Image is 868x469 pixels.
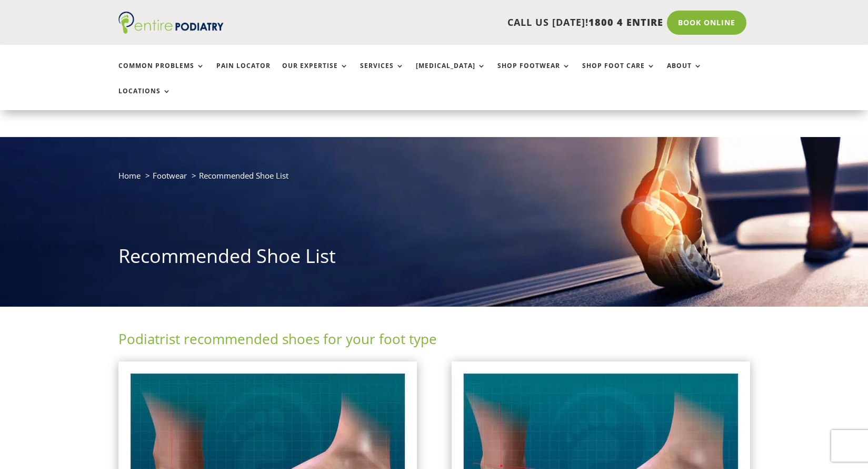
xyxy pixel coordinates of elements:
[153,170,187,181] a: Footwear
[667,11,746,35] a: Book Online
[588,16,663,28] span: 1800 4 ENTIRE
[118,329,750,354] h2: Podiatrist recommended shoes for your foot type
[118,12,224,34] img: logo (1)
[216,62,271,85] a: Pain Locator
[199,170,288,181] span: Recommended Shoe List
[264,16,663,30] p: CALL US [DATE]!
[582,62,655,85] a: Shop Foot Care
[118,169,750,190] nav: breadcrumb
[118,25,224,36] a: Entire Podiatry
[497,62,571,85] a: Shop Footwear
[118,62,205,85] a: Common Problems
[118,243,750,275] h1: Recommended Shoe List
[667,62,702,85] a: About
[118,170,141,181] a: Home
[360,62,404,85] a: Services
[118,87,171,110] a: Locations
[416,62,486,85] a: [MEDICAL_DATA]
[282,62,348,85] a: Our Expertise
